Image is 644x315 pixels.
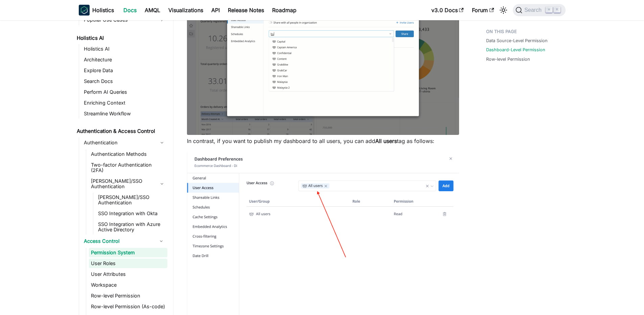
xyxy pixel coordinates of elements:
[92,6,114,14] b: Holistics
[468,5,498,16] a: Forum
[513,4,565,16] button: Search (Command+K)
[82,66,167,75] a: Explore Data
[268,5,301,16] a: Roadmap
[89,176,167,191] a: [PERSON_NAME]/SSO Authentication
[546,7,552,13] kbd: ⌘
[207,5,224,16] a: API
[79,5,90,16] img: Holistics
[89,302,167,311] a: Row-level Permission (As-code)
[75,126,167,136] a: Authentication & Access Control
[498,5,509,16] button: Switch between dark and light mode (currently light mode)
[96,193,167,207] a: [PERSON_NAME]/SSO Authentication
[187,137,459,145] p: In contrast, if you want to publish my dashboard to all users, you can add tag as follows:
[89,291,167,300] a: Row-level Permission
[554,7,560,13] kbd: K
[72,20,173,315] nav: Docs sidebar
[89,280,167,290] a: Workspace
[141,5,164,16] a: AMQL
[82,137,167,148] a: Authentication
[486,37,548,44] a: Data Source-Level Permission
[82,55,167,64] a: Architecture
[164,5,207,16] a: Visualizations
[96,220,167,234] a: SSO Integration with Azure Active Directory
[119,5,141,16] a: Docs
[82,109,167,118] a: Streamline Workflow
[82,44,167,54] a: Holistics AI
[82,236,155,247] a: Access Control
[96,209,167,218] a: SSO Integration with Okta
[427,5,468,16] a: v3.0 Docs
[89,269,167,279] a: User Attributes
[82,77,167,86] a: Search Docs
[75,33,167,43] a: Holistics AI
[375,138,397,144] strong: All users
[82,87,167,97] a: Perform AI Queries
[89,149,167,159] a: Authentication Methods
[522,7,546,13] span: Search
[486,47,545,53] a: Dashboard-Level Permission
[79,5,114,16] a: HolisticsHolistics
[89,259,167,268] a: User Roles
[82,98,167,108] a: Enriching Context
[89,160,167,175] a: Two-factor Authentication (2FA)
[89,248,167,257] a: Permission System
[224,5,268,16] a: Release Notes
[486,56,530,62] a: Row-level Permission
[155,236,167,247] button: Collapse sidebar category 'Access Control'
